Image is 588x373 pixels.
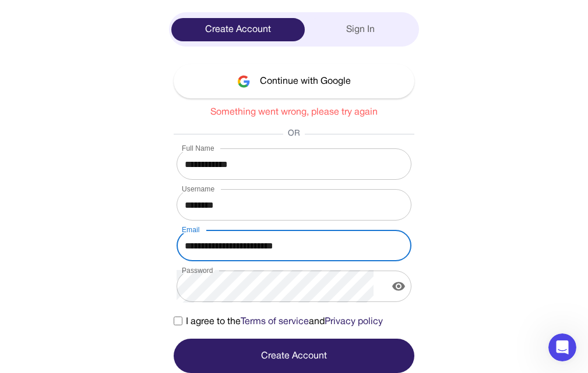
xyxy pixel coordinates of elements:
label: Full Name [182,143,214,153]
a: Terms of service [241,318,309,326]
div: Something went wrong, please try again [210,105,378,119]
input: I agree to theTerms of serviceandPrivacy policy [174,317,182,325]
a: Privacy policy [325,318,383,326]
div: Create Account [171,18,305,41]
button: display the password [387,275,410,298]
label: Email [182,225,200,235]
label: Username [182,184,214,194]
label: Password [182,265,213,275]
button: Continue with Google [174,64,414,98]
span: OR [283,128,305,140]
div: Sign In [305,18,417,41]
span: I agree to the and [186,315,383,329]
iframe: Intercom live chat [548,333,576,361]
img: google-logo.svg [237,75,251,88]
button: Create Account [174,339,414,373]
